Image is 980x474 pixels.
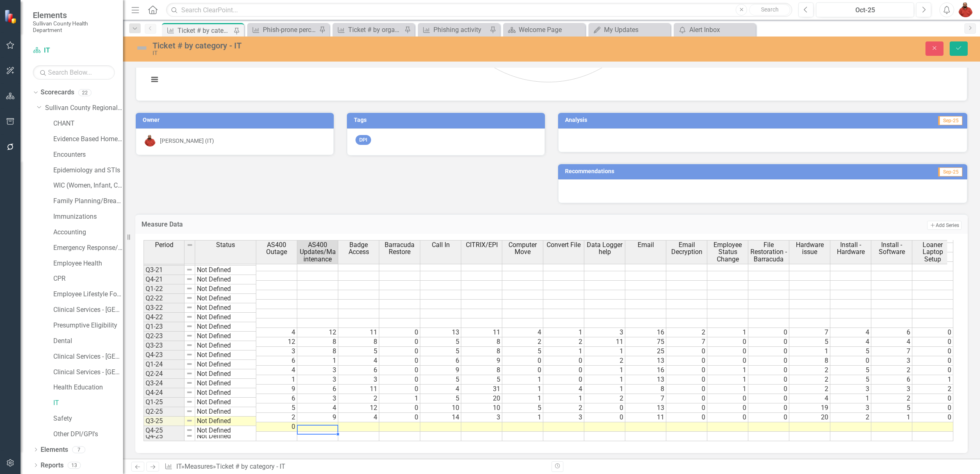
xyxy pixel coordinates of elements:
[53,166,123,175] a: Epidemiology and STIs
[379,347,420,356] td: 0
[625,403,666,413] td: 13
[186,433,193,439] img: 8DAGhfEEPCf229AAAAAElFTkSuQmCC
[420,366,461,375] td: 9
[625,385,666,394] td: 8
[297,375,338,385] td: 3
[186,417,193,424] img: 8DAGhfEEPCf229AAAAAElFTkSuQmCC
[53,243,123,253] a: Emergency Response/PHEP
[166,3,792,17] input: Search ClearPoint...
[297,394,338,403] td: 3
[53,181,123,190] a: WIC (Women, Infant, Child)
[789,413,830,422] td: 20
[186,276,193,282] img: 8DAGhfEEPCf229AAAAAElFTkSuQmCC
[338,347,379,356] td: 5
[543,375,584,385] td: 0
[871,403,912,413] td: 5
[178,25,232,36] div: Ticket # by category - IT
[830,366,871,375] td: 5
[819,5,911,15] div: Oct-25
[4,9,18,24] img: ClearPoint Strategy
[144,313,185,322] td: Q4-22
[502,356,543,366] td: 0
[584,413,625,422] td: 0
[335,25,402,35] a: Ticket # by organization
[666,394,707,403] td: 0
[216,241,235,249] span: Status
[420,356,461,366] td: 6
[45,103,123,113] a: Sullivan County Regional Health Department
[502,347,543,356] td: 5
[53,259,123,268] a: Employee Health
[502,375,543,385] td: 1
[912,385,953,394] td: 2
[33,20,115,34] small: Sullivan County Health Department
[53,274,123,284] a: CPR
[297,403,338,413] td: 4
[195,369,256,379] td: Not Defined
[420,347,461,356] td: 5
[144,432,185,441] td: Q4-25
[912,356,953,366] td: 0
[707,375,748,385] td: 1
[543,347,584,356] td: 1
[144,350,185,360] td: Q4-23
[256,366,297,375] td: 4
[144,135,156,147] img: Will Valdez
[584,394,625,403] td: 2
[53,150,123,160] a: Encounters
[379,385,420,394] td: 0
[53,290,123,299] a: Employee Lifestyle Focus
[135,41,148,55] img: Not Defined
[543,385,584,394] td: 4
[354,117,541,123] h3: Tags
[830,347,871,356] td: 5
[871,385,912,394] td: 3
[748,413,789,422] td: 0
[707,394,748,403] td: 0
[625,394,666,403] td: 7
[338,394,379,403] td: 2
[186,314,193,320] img: 8DAGhfEEPCf229AAAAAElFTkSuQmCC
[461,385,502,394] td: 31
[748,356,789,366] td: 0
[871,337,912,347] td: 4
[543,413,584,422] td: 3
[249,25,317,35] a: Phish-prone percentage
[53,352,123,362] a: Clinical Services - [GEOGRAPHIC_DATA]
[420,328,461,337] td: 13
[348,25,402,35] div: Ticket # by organization
[195,417,256,426] td: Not Defined
[186,332,193,339] img: 8DAGhfEEPCf229AAAAAElFTkSuQmCC
[871,375,912,385] td: 6
[144,398,185,407] td: Q1-25
[164,462,545,472] div: » »
[461,337,502,347] td: 8
[461,394,502,403] td: 20
[749,4,790,16] button: Search
[297,347,338,356] td: 8
[144,332,185,341] td: Q2-23
[144,294,185,303] td: Q2-22
[160,137,214,145] div: [PERSON_NAME] (IT)
[338,337,379,347] td: 8
[519,25,583,35] div: Welcome Page
[689,25,754,35] div: Alert Inbox
[149,74,160,85] button: View chart menu, Percentage break down of IT ticket categories current period
[748,385,789,394] td: 0
[144,407,185,417] td: Q2-25
[584,337,625,347] td: 11
[144,379,185,388] td: Q3-24
[256,347,297,356] td: 3
[53,305,123,315] a: Clinical Services - [GEOGRAPHIC_DATA] ([PERSON_NAME])
[33,46,115,55] a: IT
[461,347,502,356] td: 8
[748,394,789,403] td: 0
[256,328,297,337] td: 4
[144,388,185,398] td: Q4-24
[144,266,185,275] td: Q3-21
[256,356,297,366] td: 6
[707,413,748,422] td: 0
[195,294,256,303] td: Not Defined
[871,394,912,403] td: 2
[297,413,338,422] td: 9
